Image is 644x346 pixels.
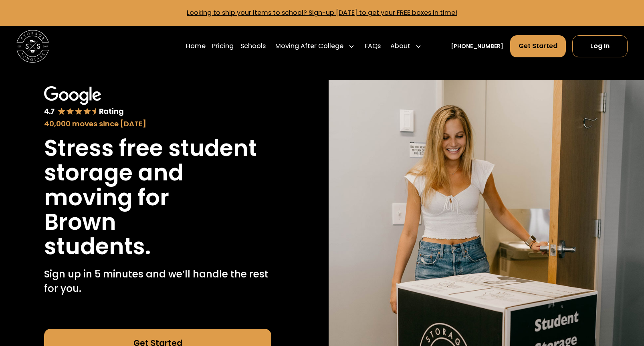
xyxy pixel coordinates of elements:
[212,35,234,58] a: Pricing
[44,267,271,296] p: Sign up in 5 minutes and we’ll handle the rest for you.
[451,42,503,51] a: [PHONE_NUMBER]
[16,30,49,63] a: home
[510,35,566,57] a: Get Started
[186,35,206,58] a: Home
[187,8,457,17] a: Looking to ship your items to school? Sign-up [DATE] to get your FREE boxes in time!
[44,234,151,259] h1: students.
[44,210,116,234] h1: Brown
[44,136,271,210] h1: Stress free student storage and moving for
[44,118,271,129] div: 40,000 moves since [DATE]
[387,35,425,58] div: About
[390,41,410,51] div: About
[365,35,381,58] a: FAQs
[44,86,124,117] img: Google 4.7 star rating
[240,35,266,58] a: Schools
[572,35,628,57] a: Log In
[275,41,343,51] div: Moving After College
[16,30,49,63] img: Storage Scholars main logo
[272,35,358,58] div: Moving After College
